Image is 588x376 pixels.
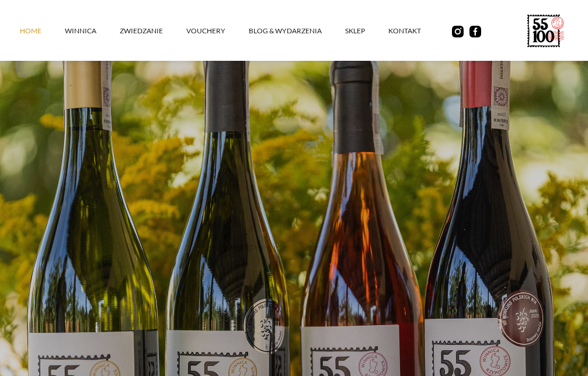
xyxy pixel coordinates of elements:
a: winnica [65,13,120,49]
a: ZWIEDZANIE [120,13,186,49]
a: SKLEP [345,13,388,49]
a: kontakt [388,13,444,49]
a: vouchery [186,13,249,49]
a: Blog & Wydarzenia [249,13,345,49]
a: Home [20,13,65,49]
